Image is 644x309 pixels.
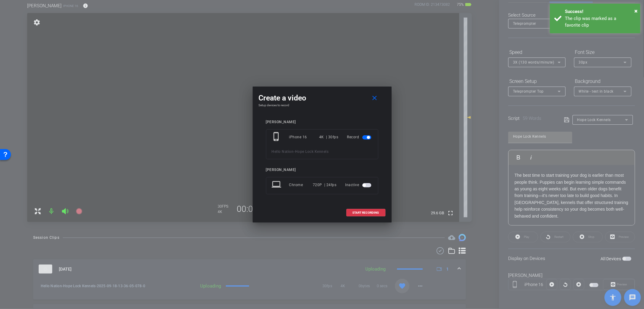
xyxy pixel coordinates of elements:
[272,179,283,190] mat-icon: laptop
[345,179,373,190] div: Inactive
[289,179,313,190] div: Chrome
[319,132,338,143] div: 4K | 30fps
[259,93,386,104] div: Create a video
[313,179,337,190] div: 720P | 24fps
[289,132,319,143] div: iPhone 16
[634,7,638,15] span: ×
[347,132,373,143] div: Record
[346,209,386,216] button: START RECORDING
[266,120,378,124] div: [PERSON_NAME]
[266,168,378,172] div: [PERSON_NAME]
[634,6,638,15] button: Close
[272,132,283,143] mat-icon: phone_iphone
[272,150,294,154] span: Hello Nation
[295,150,329,154] span: Hope Lock Kennels
[565,15,636,29] div: The clip was marked as a favorite clip
[294,150,295,154] span: -
[353,211,379,214] span: START RECORDING
[371,94,378,102] mat-icon: close
[259,104,386,107] h4: Setup devices to record
[565,8,636,15] div: Success!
